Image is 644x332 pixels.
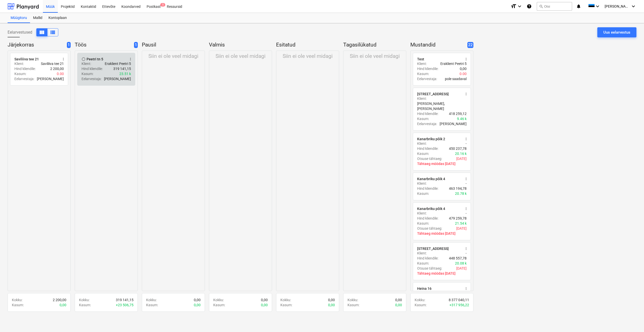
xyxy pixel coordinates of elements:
p: Klient : [417,291,427,296]
div: [STREET_ADDRESS] [417,247,449,251]
p: 0,00 [60,302,66,307]
p: - [466,181,467,186]
p: Kasum : [347,302,359,307]
p: 21.54 k [455,221,467,226]
span: more_vert [464,207,468,211]
p: Kasum : [79,302,91,307]
p: [PERSON_NAME], [PERSON_NAME] [417,101,467,111]
p: Valmis [209,41,270,49]
p: Tähtaeg möödas [DATE] [417,231,467,236]
div: Test [417,57,424,61]
p: Hind kliendile : [417,256,438,261]
span: more_vert [464,57,468,61]
p: 0,00 [328,297,335,302]
p: Kasum : [417,261,429,266]
p: 0,00 [194,302,201,307]
p: Eelarvestaja : [14,76,34,81]
p: + 317 956,22 [449,302,469,307]
span: more_vert [464,287,468,291]
i: keyboard_arrow_down [595,3,601,9]
p: Kokku : [79,297,90,302]
p: Siin ei ole veel midagi [283,53,333,60]
p: 0,00 [328,302,335,307]
i: notifications [576,3,581,9]
div: Uus eelarvestus [603,29,630,36]
p: 418 259,12 [449,111,467,116]
p: Hind kliendile : [82,66,103,71]
p: Klient : [82,61,91,66]
p: Tähtaeg möödas [DATE] [417,271,467,276]
p: 448 557,78 [449,256,467,261]
i: Abikeskus [527,3,532,9]
p: Kasum : [417,151,429,156]
span: 1 [67,42,71,48]
p: Hind kliendile : [417,146,438,151]
p: Saviliiva tee 21 [41,61,64,66]
a: Kontoplaan [45,13,70,23]
p: Kokku : [146,297,157,302]
div: Heina 16 [417,287,432,291]
div: Kanarbriku põik 4 [417,177,445,181]
a: Müügitoru [8,13,30,23]
p: Eraklient Peetri 5 [105,61,131,66]
span: more_vert [464,137,468,141]
p: Kokku : [280,297,291,302]
p: Kasum : [146,302,158,307]
p: 0,00 [460,66,467,71]
p: Kasum : [417,221,429,226]
div: Eelarvestused [8,28,58,36]
p: Kasum : [417,191,429,196]
div: Kanarbriku põik 4 [417,207,445,211]
div: Peetri tn 5 [87,57,103,61]
p: Klient : [417,141,427,146]
p: Hind kliendile : [14,66,36,71]
p: 0,00 [395,297,402,302]
p: Kasum : [82,71,93,76]
span: more_vert [464,247,468,251]
p: Klient : [417,211,427,216]
div: Kanarbriku põik 2 [417,137,445,141]
p: Kasum : [417,71,429,76]
p: Hind kliendile : [417,66,438,71]
p: Klient : [417,251,427,256]
p: 0,00 [194,297,201,302]
p: 8 377 040,11 [449,297,469,302]
i: format_size [511,3,517,9]
p: Kasum : [213,302,225,307]
p: Kokku : [12,297,22,302]
button: Otsi [537,2,572,11]
p: Pausil [142,41,203,49]
span: more_vert [464,177,468,181]
p: Otsuse tähtaeg : [417,226,442,231]
span: Kuva veergudena [50,29,56,35]
p: Klient : [417,61,427,66]
p: 20.16 k [455,151,467,156]
span: 22 [467,42,473,48]
span: search [539,4,543,8]
p: Siin ei ole veel midagi [148,53,198,60]
p: 2 200,00 [53,297,66,302]
p: Siin ei ole veel midagi [350,53,400,60]
p: - [466,251,467,256]
p: 0.00 [460,71,467,76]
p: 463 194,78 [449,186,467,191]
span: Kuva veergudena [39,29,45,35]
p: Esitatud [276,41,337,49]
p: [DATE] [456,266,467,271]
p: 2 200,00 [50,66,64,71]
span: more_vert [61,57,65,61]
span: 1 [134,42,138,48]
p: 23.51 k [119,71,131,76]
p: Töös [75,41,132,49]
p: 479 259,78 [449,216,467,221]
p: 9.46 k [457,116,467,121]
p: Kasum : [14,71,26,76]
p: Järjekorras [8,41,65,49]
p: Tagasilükatud [343,41,404,49]
p: [PERSON_NAME] [104,76,131,81]
p: - [466,211,467,216]
p: 0,00 [261,297,268,302]
p: Kasum : [280,302,292,307]
p: [DATE] [456,156,467,161]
